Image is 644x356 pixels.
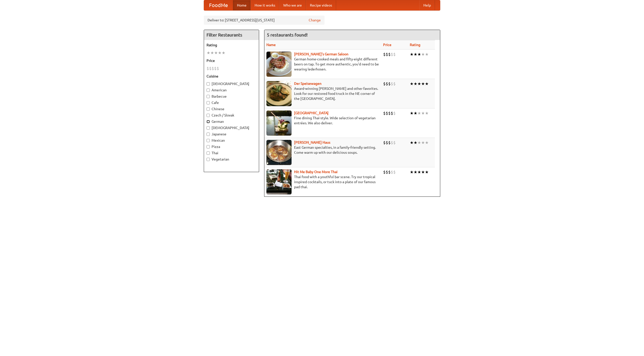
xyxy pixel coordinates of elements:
a: Hit Me Baby One More Thai [294,170,338,174]
li: ★ [410,169,414,175]
img: satay.jpg [266,110,292,136]
li: $ [391,140,393,145]
li: ★ [414,81,417,87]
li: ★ [417,52,421,57]
li: $ [214,66,217,71]
li: ★ [425,110,429,116]
li: ★ [410,140,414,145]
li: $ [388,52,391,57]
li: $ [386,110,388,116]
a: Rating [410,43,420,47]
li: $ [383,81,386,87]
li: $ [388,110,391,116]
a: [GEOGRAPHIC_DATA] [294,111,329,115]
div: Deliver to: [STREET_ADDRESS][US_STATE] [204,16,325,25]
li: $ [383,110,386,116]
li: ★ [222,50,225,56]
input: Cafe [207,101,210,104]
li: $ [386,140,388,145]
input: [DEMOGRAPHIC_DATA] [207,82,210,86]
a: [PERSON_NAME] Haus [294,140,330,144]
h5: Cuisine [207,74,256,79]
h4: Filter Restaurants [204,30,259,40]
img: babythai.jpg [266,169,292,194]
label: German [207,119,256,124]
input: Pizza [207,145,210,148]
li: $ [393,52,396,57]
li: ★ [414,110,417,116]
li: $ [217,66,219,71]
li: ★ [414,52,417,57]
li: $ [393,110,396,116]
label: Czech / Slovak [207,113,256,118]
li: ★ [207,50,210,56]
li: $ [207,66,209,71]
li: ★ [421,81,425,87]
label: Vegetarian [207,157,256,162]
li: $ [383,140,386,145]
ng-pluralize: 5 restaurants found! [267,32,308,37]
input: Thai [207,151,210,155]
li: $ [209,66,212,71]
label: Thai [207,150,256,155]
li: $ [391,52,393,57]
label: [DEMOGRAPHIC_DATA] [207,81,256,86]
li: $ [393,140,396,145]
img: kohlhaus.jpg [266,140,292,165]
li: ★ [421,110,425,116]
a: How it works [251,0,279,10]
input: German [207,120,210,123]
input: Chinese [207,107,210,111]
input: [DEMOGRAPHIC_DATA] [207,126,210,130]
li: $ [391,81,393,87]
li: $ [212,66,214,71]
p: East German specialties, in a family-friendly setting. Come warm up with our delicious soups. [266,145,379,155]
li: ★ [417,169,421,175]
input: Mexican [207,139,210,142]
input: Barbecue [207,95,210,98]
a: Name [266,43,276,47]
input: Vegetarian [207,158,210,161]
p: Thai food with a youthful bar scene. Try our tropical inspired cocktails, or tuck into a plate of... [266,174,379,189]
label: Mexican [207,138,256,143]
a: Price [383,43,391,47]
li: $ [386,169,388,175]
li: $ [391,110,393,116]
input: Czech / Slovak [207,114,210,117]
li: ★ [414,169,417,175]
li: ★ [425,169,429,175]
li: $ [393,169,396,175]
li: ★ [417,81,421,87]
li: ★ [421,52,425,57]
li: ★ [425,52,429,57]
li: ★ [218,50,222,56]
li: $ [388,169,391,175]
li: ★ [417,110,421,116]
li: $ [386,52,388,57]
li: ★ [421,140,425,145]
li: ★ [210,50,214,56]
h5: Price [207,58,256,63]
li: ★ [214,50,218,56]
li: $ [388,140,391,145]
a: Der Speisewagen [294,82,321,86]
a: [PERSON_NAME]'s German Saloon [294,52,348,56]
li: ★ [421,169,425,175]
label: Japanese [207,132,256,137]
a: Who we are [279,0,306,10]
li: ★ [410,81,414,87]
li: ★ [410,110,414,116]
li: $ [386,81,388,87]
label: Pizza [207,144,256,149]
label: [DEMOGRAPHIC_DATA] [207,125,256,130]
li: ★ [425,81,429,87]
a: Home [233,0,251,10]
li: $ [393,81,396,87]
li: $ [388,81,391,87]
li: $ [383,52,386,57]
p: Award-winning [PERSON_NAME] and other favorites. Look for our restored food truck in the NE corne... [266,86,379,101]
